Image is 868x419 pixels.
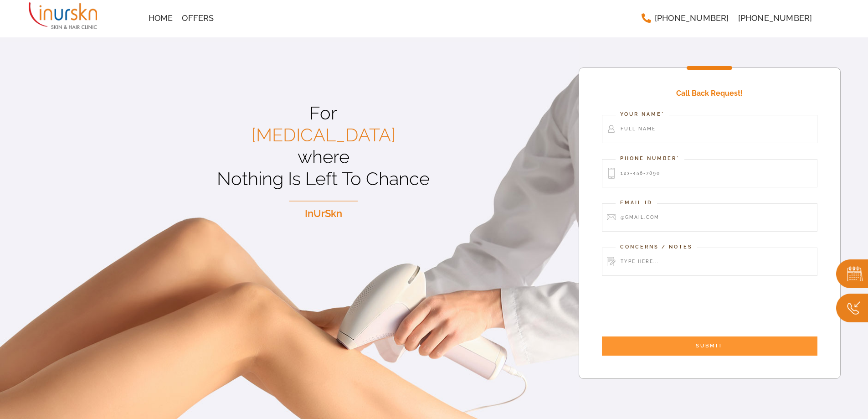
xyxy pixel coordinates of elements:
input: Type here... [602,248,817,276]
span: [MEDICAL_DATA] [252,124,395,145]
form: Contact form [579,67,841,378]
label: Email Id [616,199,657,207]
input: SUBMIT [602,336,817,356]
input: @gmail.com [602,203,817,232]
span: [PHONE_NUMBER] [655,14,729,22]
a: [PHONE_NUMBER] [637,9,734,27]
a: Home [144,9,178,27]
p: InUrSkn [68,206,579,222]
a: [PHONE_NUMBER] [734,9,817,27]
span: [PHONE_NUMBER] [738,14,812,22]
span: Home [149,14,173,22]
img: Callc.png [836,294,868,322]
p: For where Nothing Is Left To Chance [68,102,579,190]
h4: Call Back Request! [602,82,817,105]
img: book.png [836,259,868,288]
input: Full Name [602,115,817,143]
iframe: reCAPTCHA [602,292,740,327]
label: Your Name* [616,110,669,119]
a: Offers [177,9,218,27]
label: Concerns / Notes [616,243,697,251]
label: Phone Number* [616,155,684,163]
input: 123-456-7890 [602,159,817,187]
span: Offers [182,14,214,22]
